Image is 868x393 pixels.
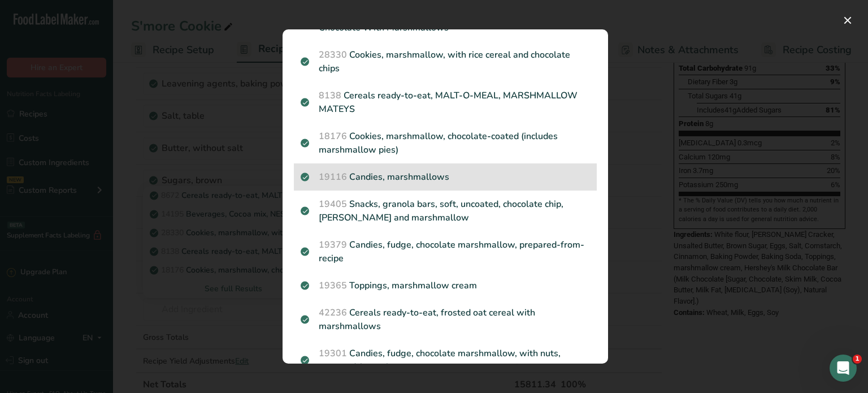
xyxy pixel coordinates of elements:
[301,48,590,75] p: Cookies, marshmallow, with rice cereal and chocolate chips
[319,347,347,360] span: 19301
[301,279,590,292] p: Toppings, marshmallow cream
[319,279,347,292] span: 19365
[319,171,347,183] span: 19116
[853,355,862,364] span: 1
[301,197,590,224] p: Snacks, granola bars, soft, uncoated, chocolate chip, [PERSON_NAME] and marshmallow
[319,130,347,142] span: 18176
[319,49,347,61] span: 28330
[301,347,590,374] p: Candies, fudge, chocolate marshmallow, with nuts, prepared-by-recipe
[319,198,347,210] span: 19405
[301,89,590,116] p: Cereals ready-to-eat, MALT-O-MEAL, MARSHMALLOW MATEYS
[319,306,347,319] span: 42236
[301,129,590,157] p: Cookies, marshmallow, chocolate-coated (includes marshmallow pies)
[319,239,347,251] span: 19379
[301,170,590,184] p: Candies, marshmallows
[830,355,857,382] iframe: Intercom live chat
[301,306,590,333] p: Cereals ready-to-eat, frosted oat cereal with marshmallows
[301,238,590,265] p: Candies, fudge, chocolate marshmallow, prepared-from-recipe
[319,89,341,102] span: 8138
